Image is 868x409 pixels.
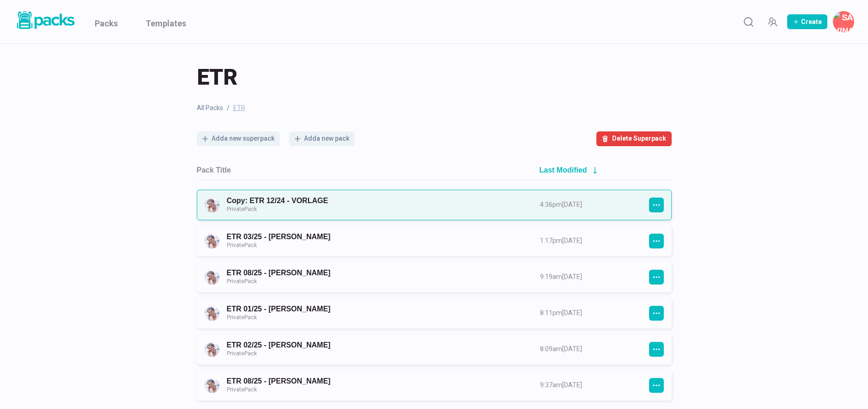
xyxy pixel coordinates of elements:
[787,14,827,29] button: Create Pack
[197,103,672,113] nav: breadcrumb
[763,12,782,31] button: Manage Team Invites
[540,166,587,174] h2: Last Modified
[197,166,231,174] h2: Pack Title
[596,131,672,146] button: Delete Superpack
[197,62,237,92] span: ETR
[14,9,76,31] img: Packs logo
[227,103,230,113] span: /
[739,12,758,31] button: Search
[289,131,355,146] button: Adda new pack
[197,103,223,113] a: All Packs
[14,9,76,34] a: Packs logo
[833,11,854,32] button: Savina Tilmann
[233,103,245,113] span: ETR
[197,131,280,146] button: Adda new superpack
